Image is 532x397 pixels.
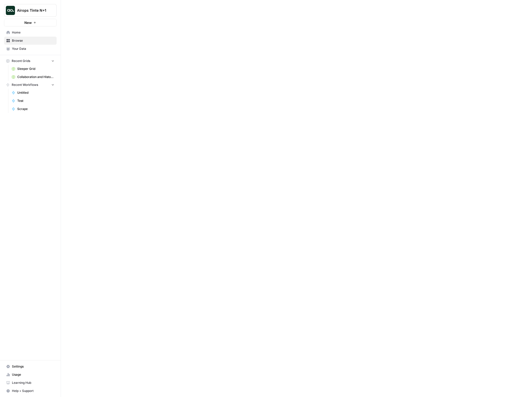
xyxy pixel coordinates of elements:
span: Learning Hub [12,380,54,385]
img: Airops Tinte N+1 Logo [6,6,15,15]
span: Your Data [12,46,54,51]
span: Home [12,30,54,35]
span: Usage [12,372,54,377]
a: Sleeper Grid [9,65,57,73]
span: Recent Grids [12,59,30,63]
span: Test [17,99,54,103]
a: Usage [4,371,57,379]
span: Collaboration and History Demo [17,75,54,79]
a: Untitled [9,89,57,97]
button: Recent Grids [4,57,57,65]
button: Help + Support [4,387,57,395]
span: New [24,20,32,25]
span: Browse [12,38,54,43]
span: Settings [12,364,54,369]
span: Help + Support [12,389,54,393]
a: Learning Hub [4,379,57,387]
a: Test [9,97,57,105]
button: Recent Workflows [4,81,57,89]
a: Scrape [9,105,57,113]
a: Browse [4,37,57,45]
span: Airops Tinte N+1 [17,8,48,13]
span: Scrape [17,107,54,111]
button: New [4,19,57,26]
a: Your Data [4,45,57,53]
span: Recent Workflows [12,83,38,87]
span: Untitled [17,90,54,95]
span: Sleeper Grid [17,67,54,71]
a: Home [4,28,57,37]
a: Settings [4,362,57,371]
button: Workspace: Airops Tinte N+1 [4,4,57,17]
a: Collaboration and History Demo [9,73,57,81]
